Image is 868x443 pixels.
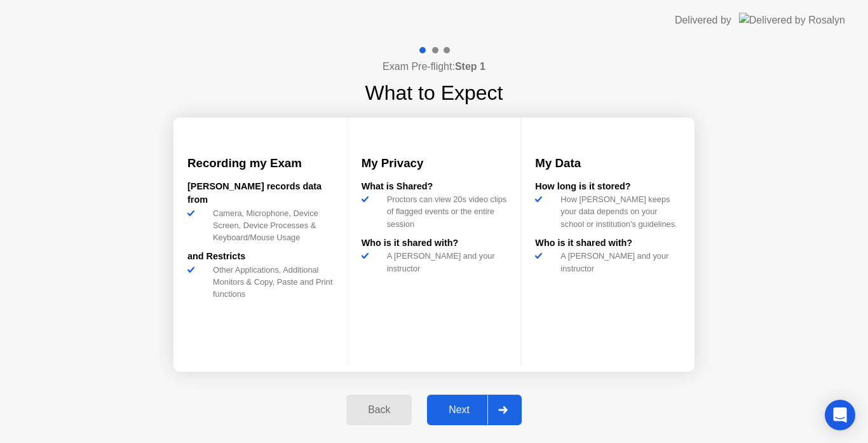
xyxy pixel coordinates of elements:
[350,404,408,416] div: Back
[208,264,333,301] div: Other Applications, Additional Monitors & Copy, Paste and Print functions
[382,250,507,274] div: A [PERSON_NAME] and your instructor
[362,154,507,172] h3: My Privacy
[427,395,522,425] button: Next
[431,404,487,416] div: Next
[535,180,681,194] div: How long is it stored?
[535,236,681,250] div: Who is it shared with?
[187,250,333,264] div: and Restricts
[362,236,507,250] div: Who is it shared with?
[187,180,333,207] div: [PERSON_NAME] records data from
[555,250,681,274] div: A [PERSON_NAME] and your instructor
[555,193,681,230] div: How [PERSON_NAME] keeps your data depends on your school or institution’s guidelines.
[825,400,855,430] div: Open Intercom Messenger
[208,207,333,244] div: Camera, Microphone, Device Screen, Device Processes & Keyboard/Mouse Usage
[383,59,485,74] h4: Exam Pre-flight:
[362,180,507,194] div: What is Shared?
[535,154,681,172] h3: My Data
[739,13,845,27] img: Delivered by Rosalyn
[675,13,731,28] div: Delivered by
[382,193,507,230] div: Proctors can view 20s video clips of flagged events or the entire session
[346,395,412,425] button: Back
[455,61,485,72] b: Step 1
[365,78,503,108] h1: What to Expect
[187,154,333,172] h3: Recording my Exam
